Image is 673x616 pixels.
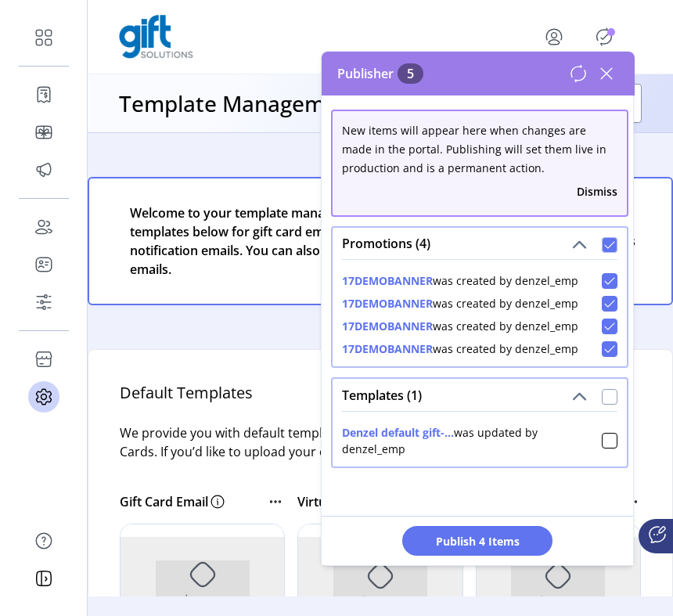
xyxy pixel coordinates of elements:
[297,492,393,511] p: Virtual Gift Card
[342,340,578,357] div: was created by denzel_emp
[342,123,606,175] span: New items will appear here when changes are made in the portal. Publishing will set them live in ...
[107,321,363,396] p: Type main email headline here
[342,237,430,250] span: Promotions (4)
[119,15,193,59] img: logo
[95,201,212,214] span: Template Management
[248,358,328,370] a: Support Center
[592,24,617,49] button: Publisher Panel
[568,385,590,407] button: Templates (1)
[142,357,328,373] div: Need help? Visit our
[119,87,359,120] h3: Template Management
[342,340,433,357] button: 17DEMOBANNER
[342,272,578,289] div: was created by denzel_emp
[342,272,433,289] button: 17DEMOBANNER
[120,423,641,480] p: We provide you with default templates for all your email notifications and Virtual Gift Cards. If...
[107,326,363,354] p: Type main email headline here
[398,63,423,84] span: 5
[577,183,617,200] button: Dismiss
[106,405,363,489] p: Value:Place rapid tag here
[342,424,454,441] button: Denzel default gift-...
[92,171,378,200] div: Notification Email Content will appear here
[13,13,457,612] body: Rich Text Area. Press ALT-0 for help.
[342,318,433,334] button: 17DEMOBANNER
[342,318,578,334] div: was created by denzel_emp
[63,200,406,232] div: Go to to manage and edit the content of each Notification Email. Edit recurring content in this t...
[342,389,422,402] span: Templates (1)
[120,492,208,511] p: Gift Card Email
[337,64,423,83] span: Publisher
[423,533,532,549] span: Publish 4 Items
[342,424,602,457] div: was updated by denzel_emp
[523,18,592,56] button: menu
[342,295,578,312] div: was created by denzel_emp
[111,133,358,193] p: Type main VgC headline here
[153,290,317,319] button: Edit button text here
[568,234,590,256] button: Promotions (4)
[120,381,641,423] h4: Default Templates
[342,295,433,312] button: 17DEMOBANNER
[130,204,551,279] span: Welcome to your template manager. You can edit the default templates below for gift card emails, ...
[402,526,552,556] button: Publish 4 Items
